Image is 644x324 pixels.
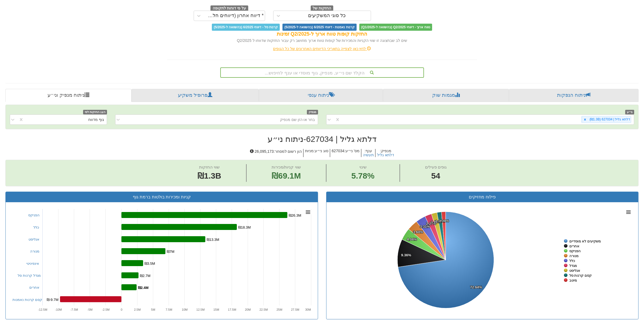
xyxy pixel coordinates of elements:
[588,116,631,123] div: דלתא גליל | 627034 (₪1.3B)
[377,153,394,157] button: דלתא גליל
[83,110,107,114] span: הצג החזקות לפי
[272,165,301,169] span: שווי קניות/מכירות
[425,170,447,182] span: 54
[70,308,78,311] text: -7.5M
[55,308,62,311] text: -10M
[163,46,481,51] div: לחץ כאן לצפייה בתאריכי הדיווחים האחרונים של כל הגופים
[305,308,311,311] text: 30M
[439,219,449,223] tspan: 1.39%
[311,5,334,11] span: החזקות של
[27,261,39,266] a: אינפיניטי
[144,261,155,266] tspan: ₪3.5M
[375,149,395,157] h5: מנפיק :
[245,308,250,311] text: 20M
[5,89,131,102] a: ניתוח מנפיק וני״ע
[238,225,251,229] tspan: ₪18.3M
[167,38,477,43] div: שים לב שבתצוגה זו שווי הקניות והמכירות של קופות טווח ארוך מחושב רק עבור החזקות שדווחו ל Q2/2025
[383,89,509,102] a: מגמות שוק
[29,213,40,217] a: הפניקס
[151,308,155,311] text: 5M
[30,285,40,289] a: אחרים
[569,278,577,282] tspan: מיטב
[30,249,40,253] a: מנורה
[131,89,259,102] a: פרופיל משקיע
[282,24,356,31] span: קרנות נאמנות - דיווחי 6/2025 (בהשוואה ל-5/2025)
[199,165,220,169] span: שווי החזקות
[207,238,219,242] tspan: ₪13.3M
[213,308,219,311] text: 15M
[359,24,432,31] span: טווח ארוך - דיווחי Q2/2025 (בהשוואה ל-Q1/2025)
[509,89,639,102] a: ניתוח הנפקות
[5,135,639,144] h2: דלתא גליל | 627034 - ניתוח ני״ע
[167,31,477,38] div: החזקות קופות טווח ארוך ל-Q2/2025 זמינות
[138,286,149,290] tspan: ₪2.4M
[431,220,441,224] tspan: 1.89%
[308,13,346,18] div: כל סוגי המשקיעים
[277,308,282,311] text: 25M
[13,298,42,302] a: קסם קרנות נאמנות
[205,13,264,18] div: * דיווח אחרון (דיווחים חלקיים)
[361,149,375,157] h5: ענף :
[88,117,104,122] div: גוף מדווח
[569,254,579,258] tspan: מנורה
[470,285,482,289] tspan: 72.64%
[182,308,187,311] text: 10M
[259,308,268,311] text: 22.5M
[569,273,592,278] tspan: קסם קרנות סל
[87,308,92,311] text: -5M
[102,308,109,311] text: -2.5M
[331,195,634,200] h3: פילוח מחזיקים
[625,110,634,114] span: ני״ע
[134,308,140,311] text: 2.5M
[259,89,383,102] a: ניתוח ענפי
[29,237,40,241] a: אנליסט
[569,264,577,268] tspan: מגדל
[165,308,172,311] text: 7.5M
[38,308,47,311] text: -12.5M
[167,250,174,254] tspan: ₪7M
[18,273,41,278] a: מגדל קרנות סל
[420,225,430,229] tspan: 3.31%
[211,5,248,11] span: על פי דוחות לתקופה
[291,308,299,311] text: 27.5M
[303,149,330,157] h5: סוג ני״ע : מניות
[426,222,436,226] tspan: 2.27%
[330,149,361,157] h5: מס' ני״ע : 627034
[121,308,122,311] text: 0
[212,24,280,31] span: קרנות סל - דיווחי 6/2025 (בהשוואה ל-5/2025)
[569,269,580,273] tspan: אנליסט
[413,230,423,234] tspan: 3.60%
[196,308,205,311] text: 12.5M
[351,170,375,182] span: 5.78%
[10,195,314,200] h3: קניות ומכירות בולטות ברמת גוף
[425,165,447,169] span: גופים פעילים
[407,237,417,241] tspan: 4.04%
[569,244,579,248] tspan: אחרים
[34,225,39,229] a: כלל
[140,274,150,278] tspan: ₪2.7M
[363,153,374,157] button: תעשיה
[272,171,301,180] span: ₪69.1M
[359,165,367,169] span: שינוי
[197,171,221,180] span: ₪1.3B
[280,117,315,122] div: בחר או הזן שם מנפיק
[569,249,581,253] tspan: הפניקס
[569,239,601,243] tspan: משקיעים לא מוסדיים
[569,259,575,263] tspan: כלל
[401,253,411,257] tspan: 9.36%
[47,298,58,302] tspan: ₪-9.7M
[221,68,423,77] div: הקלד שם ני״ע, מנפיק, גוף מוסדי או ענף לחיפוש...
[249,149,303,157] h5: הון רשום למסחר : 26,095,173
[289,213,301,217] tspan: ₪26.3M
[228,308,236,311] text: 17.5M
[435,219,445,223] tspan: 1.49%
[307,110,318,114] span: מנפיק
